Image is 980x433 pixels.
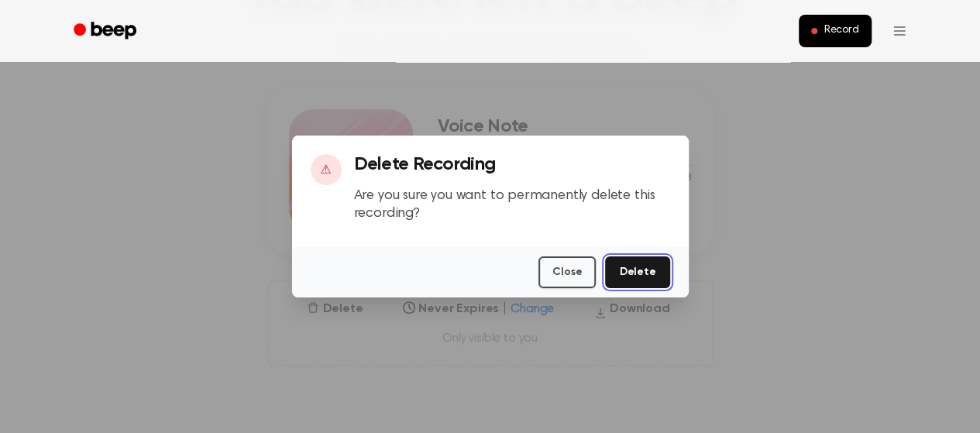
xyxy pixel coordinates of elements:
button: Close [538,256,596,288]
div: ⚠ [311,154,342,185]
span: Record [824,24,858,38]
button: Delete [605,256,669,288]
p: Are you sure you want to permanently delete this recording? [354,187,670,222]
button: Open menu [881,12,918,50]
h3: Delete Recording [354,154,670,175]
a: Beep [63,16,150,46]
button: Record [799,15,871,47]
